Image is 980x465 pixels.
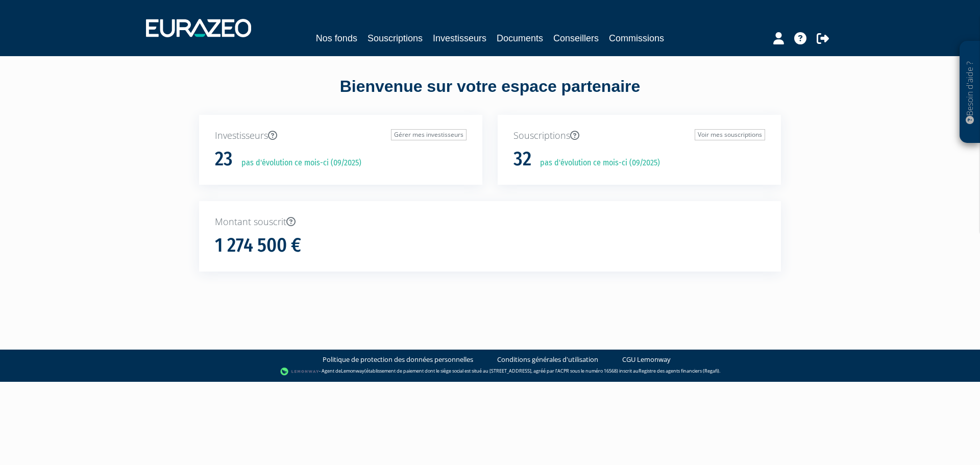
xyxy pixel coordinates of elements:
[497,355,598,364] a: Conditions générales d'utilisation
[191,75,789,115] div: Bienvenue sur votre espace partenaire
[215,129,467,142] p: Investisseurs
[391,129,467,140] a: Gérer mes investisseurs
[316,31,357,45] a: Nos fonds
[513,129,765,142] p: Souscriptions
[10,366,970,377] div: - Agent de (établissement de paiement dont le siège social est situé au [STREET_ADDRESS], agréé p...
[215,215,765,229] p: Montant souscrit
[215,149,233,170] h1: 23
[367,31,423,45] a: Souscriptions
[146,19,251,37] img: 1732889491-logotype_eurazeo_blanc_rvb.png
[609,31,664,45] a: Commissions
[323,355,473,364] a: Politique de protection des données personnelles
[553,31,599,45] a: Conseillers
[215,235,301,256] h1: 1 274 500 €
[341,368,364,374] a: Lemonway
[622,355,671,364] a: CGU Lemonway
[433,31,486,45] a: Investisseurs
[497,31,543,45] a: Documents
[513,149,531,170] h1: 32
[639,368,719,374] a: Registre des agents financiers (Regafi)
[280,366,320,377] img: logo-lemonway.png
[695,129,765,140] a: Voir mes souscriptions
[964,46,976,138] p: Besoin d'aide ?
[533,157,660,169] p: pas d'évolution ce mois-ci (09/2025)
[234,157,361,169] p: pas d'évolution ce mois-ci (09/2025)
